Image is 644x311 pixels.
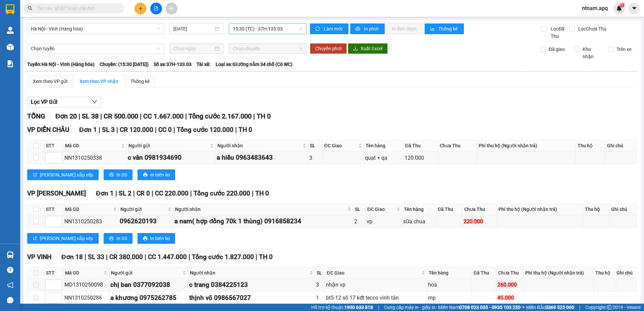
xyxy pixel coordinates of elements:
[79,126,97,134] span: Đơn 1
[109,236,114,241] span: printer
[257,112,271,120] span: TH 0
[145,253,146,261] span: |
[378,304,379,311] span: |
[311,304,373,311] span: Hỗ trợ kỹ thuật:
[109,172,114,178] span: printer
[143,112,183,120] span: CC 1.667.000
[324,25,343,32] span: Làm mới
[173,25,213,32] input: 13/10/2025
[28,6,33,11] span: search
[309,154,321,162] div: 3
[403,217,435,226] div: sữa chua
[120,206,166,213] span: Người gửi
[44,204,63,215] th: STT
[577,4,613,12] span: ntnam.apq
[316,294,324,302] div: 1
[104,233,132,244] button: printerIn DS
[428,294,470,302] div: mp
[174,216,352,226] div: a nam( hợp đồng 70k 1 thùng) 0916858234
[545,305,574,310] strong: 0369 525 060
[27,126,69,134] span: VP DIỄN CHÂU
[31,24,160,34] span: Hà Nội - Vinh (Hàng hóa)
[367,217,401,226] div: vp
[576,25,607,32] span: Lọc Chưa Thu
[109,253,143,261] span: CR 380.000
[350,23,385,34] button: printerIn phơi
[496,267,524,279] th: Chưa Thu
[580,46,603,60] span: Kho nhận
[459,305,521,310] strong: 0708 023 035 - 0935 103 250
[526,304,574,311] span: Miền Bắc
[63,292,109,305] td: NN1310250286
[605,140,637,151] th: Ghi chú
[579,304,580,311] span: |
[217,142,301,149] span: Người nhận
[361,45,382,52] span: Xuất Excel
[354,217,365,226] div: 2
[79,78,118,85] div: Xem theo VP nhận
[65,142,120,149] span: Mã GD
[583,204,609,215] th: Thu hộ
[253,112,255,120] span: |
[150,171,170,178] span: In biên lai
[116,171,127,178] span: In DS
[154,6,158,11] span: file-add
[308,140,323,151] th: SL
[100,112,102,120] span: |
[152,189,153,197] span: |
[616,5,622,11] img: icon-new-feature
[128,153,214,163] div: c vân 0981934690
[259,253,273,261] span: TH 0
[185,112,187,120] span: |
[628,3,640,14] button: caret-down
[238,126,252,134] span: TH 0
[194,189,250,197] span: Tổng cước 220.000
[522,306,524,309] span: ⚪️
[464,217,495,226] div: 220.000
[104,169,132,180] button: printerIn DS
[364,25,379,32] span: In phơi
[102,126,115,134] span: SL 3
[33,236,37,241] span: sort-ascending
[64,217,117,226] div: NN1310250283
[96,189,114,197] span: Đơn 1
[31,44,160,54] span: Chọn tuyến
[594,267,615,279] th: Thu hộ
[173,126,175,134] span: |
[116,126,118,134] span: |
[65,206,112,213] span: Mã GD
[620,3,625,8] sup: 1
[235,126,237,134] span: |
[27,189,86,197] span: VP [PERSON_NAME]
[425,23,464,34] button: bar-chartThống kê
[430,26,436,32] span: bar-chart
[27,97,101,107] button: Lọc VP Gửi
[326,281,426,289] div: nhận vp
[315,26,321,32] span: sync
[85,253,86,261] span: |
[88,253,104,261] span: SL 33
[327,269,420,277] span: ĐC Giao
[99,126,100,134] span: |
[27,62,95,67] b: Tuyến: Hà Nội - Vinh (Hàng hóa)
[615,267,637,279] th: Ghi chú
[576,140,606,151] th: Thu hộ
[150,3,162,14] button: file-add
[27,112,45,120] span: TỔNG
[111,269,181,277] span: Người gửi
[609,204,637,215] th: Ghi chú
[92,99,97,104] span: down
[140,112,142,120] span: |
[404,140,438,151] th: Đã Thu
[27,233,99,244] button: sort-ascending[PERSON_NAME] sắp xếp
[175,206,346,213] span: Người nhận
[7,27,14,34] img: warehouse-icon
[365,154,402,162] div: quạt + qa
[436,204,463,215] th: Đã Thu
[110,293,187,303] div: a khương 0975262785
[233,24,303,34] span: 15:30 (TC) - 37H-133.03
[631,5,637,11] span: caret-down
[310,43,347,54] button: Chuyển phơi
[40,235,93,242] span: [PERSON_NAME] sắp xếp
[137,189,150,197] span: CR 0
